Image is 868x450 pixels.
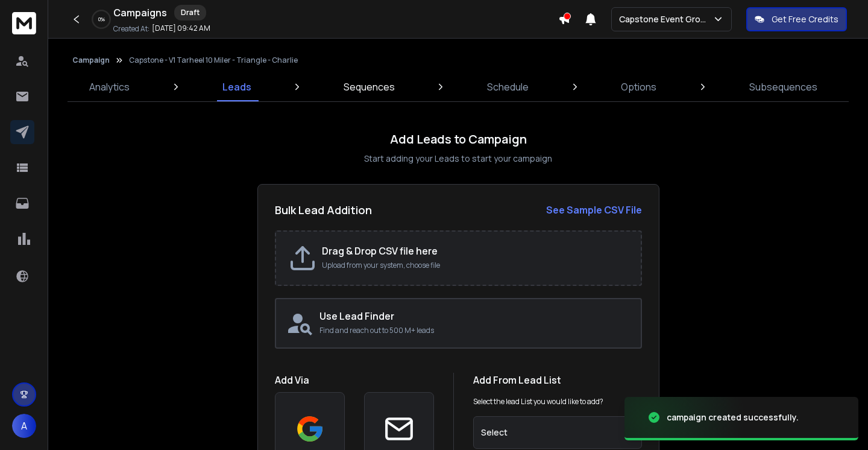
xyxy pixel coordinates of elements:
[174,5,206,21] div: Draft
[275,373,434,387] h1: Add Via
[473,397,603,407] p: Select the lead List you would like to add?
[746,7,847,31] button: Get Free Credits
[546,203,642,217] a: See Sample CSV File
[322,244,629,258] h2: Drag & Drop CSV file here
[621,80,656,94] p: Options
[481,426,508,439] span: Select
[749,80,817,94] p: Subsequences
[473,373,642,387] h1: Add From Lead List
[222,80,251,94] p: Leads
[319,309,631,323] h2: Use Lead Finder
[275,201,372,218] h2: Bulk Lead Addition
[319,326,631,335] p: Find and reach out to 500 M+ leads
[129,55,298,65] p: Capstone - V1 Tarheel 10 Miler - Triangle - Charlie
[364,153,552,165] p: Start adding your Leads to start your campaign
[344,80,395,94] p: Sequences
[12,414,36,438] button: A
[390,131,527,148] h1: Add Leads to Campaign
[322,261,629,270] p: Upload from your system, choose file
[113,5,167,20] h1: Campaigns
[772,13,838,25] p: Get Free Credits
[152,24,210,33] p: [DATE] 09:42 AM
[82,72,137,101] a: Analytics
[480,72,536,101] a: Schedule
[667,411,799,423] div: campaign created successfully.
[487,80,529,94] p: Schedule
[215,72,259,101] a: Leads
[742,72,825,101] a: Subsequences
[72,55,110,65] button: Campaign
[619,13,712,25] p: Capstone Event Group
[98,16,105,23] p: 0 %
[336,72,402,101] a: Sequences
[89,80,130,94] p: Analytics
[614,72,664,101] a: Options
[113,24,149,34] p: Created At:
[546,203,642,217] strong: See Sample CSV File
